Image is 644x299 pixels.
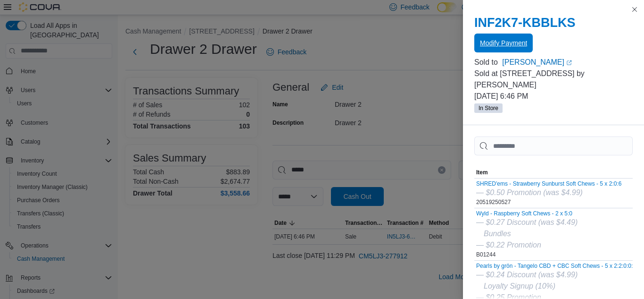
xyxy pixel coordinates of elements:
p: Sold at [STREET_ADDRESS] by [PERSON_NAME] [474,68,633,91]
button: SHRED'ems - Strawberry Sunburst Soft Chews - 5 x 2:0:6 [476,180,621,187]
h2: INF2K7-KBBLKS [474,15,633,30]
input: This is a search bar. As you type, the results lower in the page will automatically filter. [474,137,633,155]
div: — $0.22 Promotion [476,239,578,251]
button: Modify Payment [474,34,533,52]
span: Modify Payment [480,38,527,48]
div: — $0.27 Discount (was $4.49) [476,217,578,228]
button: Pearls by grön - Tangelo CBD + CBC Soft Chews - 5 x 2:2:0:0:2 [476,263,636,269]
button: Item [474,167,638,178]
div: — $0.50 Promotion (was $4.99) [476,187,621,198]
a: [PERSON_NAME]External link [502,57,633,68]
span: In Store [474,103,503,113]
button: Close this dialog [629,4,640,15]
div: — $0.24 Discount (was $4.99) [476,269,636,281]
i: Bundles [484,230,511,238]
svg: External link [566,60,572,66]
div: 20519250527 [476,180,621,206]
i: Loyalty Signup (10%) [484,282,555,290]
div: B01244 [476,210,578,258]
span: In Store [479,104,498,112]
p: [DATE] 6:46 PM [474,91,633,102]
span: Item [476,169,488,176]
button: Wyld - Raspberry Soft Chews - 2 x 5:0 [476,210,578,217]
div: Sold to [474,57,500,68]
